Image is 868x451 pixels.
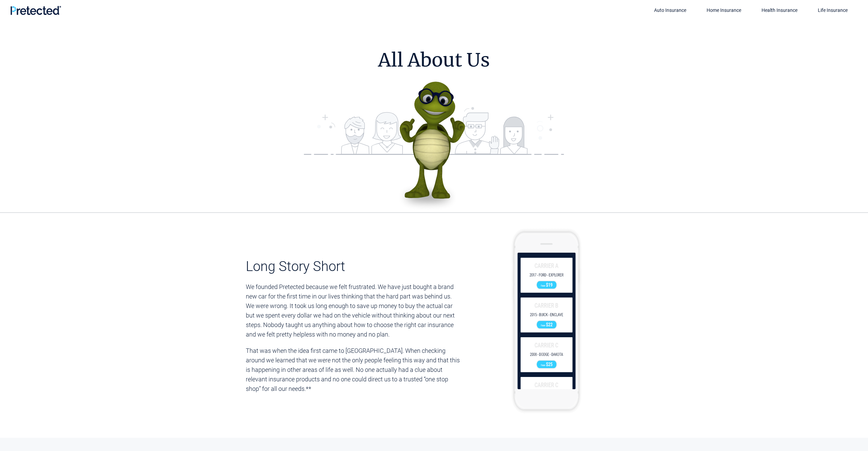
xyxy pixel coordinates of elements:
p: We founded Pretected because we felt frustrated. We have just bought a brand new car for the firs... [246,282,461,339]
h3: Long Story Short [246,257,461,276]
img: Pretected Logo [10,6,61,15]
p: That was when the idea first came to [GEOGRAPHIC_DATA]. When checking around we learned that we w... [246,346,461,394]
img: perry turtle - about top [304,82,564,212]
img: alt [509,226,585,415]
